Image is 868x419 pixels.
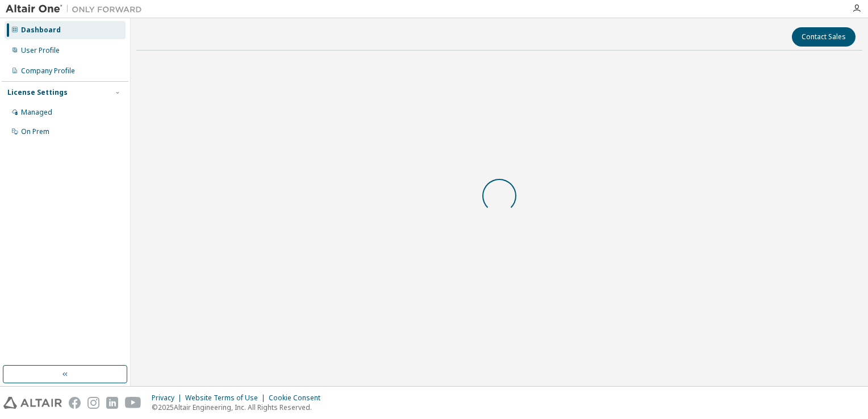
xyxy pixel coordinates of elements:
[6,3,148,15] img: Altair One
[21,46,60,55] div: User Profile
[185,393,269,403] div: Website Terms of Use
[106,397,118,409] img: linkedin.svg
[87,397,99,409] img: instagram.svg
[21,26,61,35] div: Dashboard
[7,88,68,97] div: License Settings
[152,403,327,412] p: © 2025 Altair Engineering, Inc. All Rights Reserved.
[269,393,327,403] div: Cookie Consent
[3,397,62,409] img: altair_logo.svg
[792,27,856,47] button: Contact Sales
[21,127,49,136] div: On Prem
[69,397,81,409] img: facebook.svg
[21,66,75,76] div: Company Profile
[21,108,52,117] div: Managed
[152,393,185,403] div: Privacy
[125,397,141,409] img: youtube.svg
